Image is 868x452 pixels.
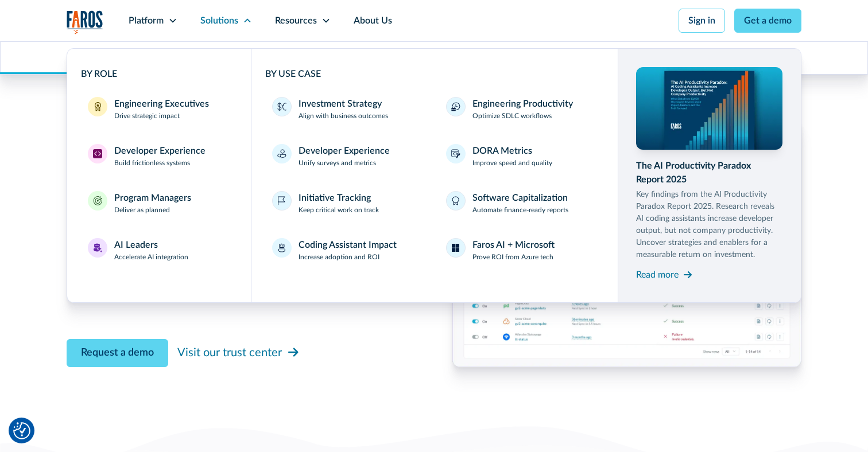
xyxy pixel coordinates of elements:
[636,268,679,282] div: Read more
[67,10,103,34] img: Logo of the analytics and reporting company Faros.
[67,339,168,367] a: Contact Modal
[114,238,158,252] div: AI Leaders
[81,184,237,222] a: Program ManagersProgram ManagersDeliver as planned
[472,205,568,215] p: Automate finance-ready reports
[636,159,783,186] div: The AI Productivity Paradox Report 2025
[81,67,237,81] div: BY ROLE
[299,144,390,158] div: Developer Experience
[93,196,102,205] img: Program Managers
[13,422,30,439] img: Revisit consent button
[439,184,604,222] a: Software CapitalizationAutomate finance-ready reports
[177,342,300,364] a: Visit our trust center
[93,102,102,111] img: Engineering Executives
[472,111,552,121] p: Optimize SDLC workflows
[439,137,604,175] a: DORA MetricsImprove speed and quality
[177,344,282,361] div: Visit our trust center
[439,90,604,128] a: Engineering ProductivityOptimize SDLC workflows
[472,252,553,262] p: Prove ROI from Azure tech
[472,238,555,252] div: Faros AI + Microsoft
[265,67,604,81] div: BY USE CASE
[734,9,801,33] a: Get a demo
[636,67,783,284] a: The AI Productivity Paradox Report 2025Key findings from the AI Productivity Paradox Report 2025....
[81,231,237,269] a: AI LeadersAI LeadersAccelerate AI integration
[299,158,376,168] p: Unify surveys and metrics
[265,90,430,128] a: Investment StrategyAlign with business outcomes
[114,144,206,158] div: Developer Experience
[299,238,397,252] div: Coding Assistant Impact
[93,243,102,252] img: AI Leaders
[265,231,430,269] a: Coding Assistant ImpactIncrease adoption and ROI
[114,158,190,168] p: Build frictionless systems
[13,422,30,439] button: Cookie Settings
[679,9,725,33] a: Sign in
[472,144,532,158] div: DORA Metrics
[299,97,382,111] div: Investment Strategy
[265,184,430,222] a: Initiative TrackingKeep critical work on track
[114,252,188,262] p: Accelerate AI integration
[299,252,379,262] p: Increase adoption and ROI
[114,205,170,215] p: Deliver as planned
[472,158,552,168] p: Improve speed and quality
[67,10,103,34] a: home
[299,191,371,205] div: Initiative Tracking
[439,231,604,269] a: Faros AI + MicrosoftProve ROI from Azure tech
[81,137,237,175] a: Developer ExperienceDeveloper ExperienceBuild frictionless systems
[114,111,180,121] p: Drive strategic impact
[299,111,388,121] p: Align with business outcomes
[67,41,801,303] nav: Solutions
[81,90,237,128] a: Engineering ExecutivesEngineering ExecutivesDrive strategic impact
[93,149,102,158] img: Developer Experience
[114,191,191,205] div: Program Managers
[114,97,209,111] div: Engineering Executives
[200,14,238,28] div: Solutions
[275,14,317,28] div: Resources
[299,205,379,215] p: Keep critical work on track
[472,191,568,205] div: Software Capitalization
[265,137,430,175] a: Developer ExperienceUnify surveys and metrics
[472,97,573,111] div: Engineering Productivity
[129,14,164,28] div: Platform
[636,189,783,261] p: Key findings from the AI Productivity Paradox Report 2025. Research reveals AI coding assistants ...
